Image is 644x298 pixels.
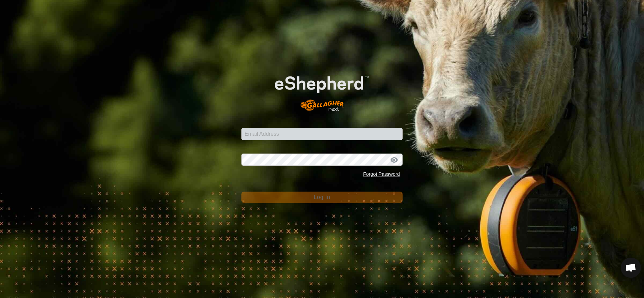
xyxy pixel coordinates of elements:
div: Open chat [621,258,641,278]
input: Email Address [241,128,403,140]
button: Log In [241,192,403,203]
a: Forgot Password [363,171,400,177]
img: E-shepherd Logo [258,63,386,118]
span: Log In [314,194,330,200]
